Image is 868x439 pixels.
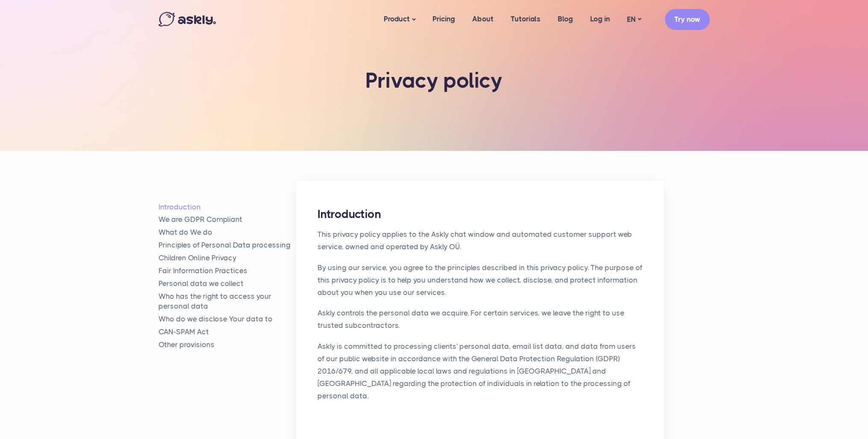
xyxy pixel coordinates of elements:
[318,340,642,402] p: Askly is committed to processing clients' personal data, email list data, and data from users of ...
[464,3,502,35] a: About
[318,307,642,332] p: Askly controls the personal data we acquire. For certain services, we leave the right to use trus...
[582,3,618,35] a: Log in
[159,266,297,276] a: Fair Information Practices
[159,12,216,27] img: Askly
[375,3,424,36] a: Product
[159,227,297,237] a: What do We do
[318,206,642,222] h2: Introduction
[300,68,569,93] h1: Privacy policy
[159,327,297,337] a: CAN-SPAM Act
[549,3,582,35] a: Blog
[159,253,297,263] a: Children Online Privacy
[665,9,710,30] a: Try now
[318,262,642,299] p: By using our service, you agree to the principles described in this privacy policy. The purpose o...
[424,3,464,35] a: Pricing
[159,215,297,224] a: We are GDPR Compliant
[618,13,650,26] a: EN
[159,292,297,311] a: Who has the right to access your personal data
[318,228,642,253] p: This privacy policy applies to the Askly chat window and automated customer support web service, ...
[159,240,297,250] a: Principles of Personal Data processing
[159,202,297,212] a: Introduction
[159,314,297,324] a: Who do we disclose Your data to
[502,3,549,35] a: Tutorials
[159,340,297,350] a: Other provisions
[159,279,297,289] a: Personal data we collect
